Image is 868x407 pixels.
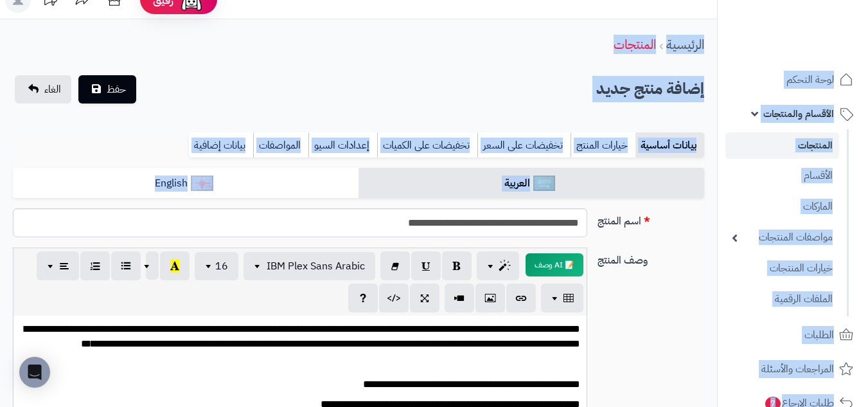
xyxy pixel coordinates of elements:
[786,71,834,89] span: لوحة التحكم
[725,193,839,221] a: الماركات
[359,168,704,199] a: العربية
[526,253,583,276] button: 📝 AI وصف
[725,162,839,190] a: الأقسام
[666,35,704,54] a: الرئيسية
[571,132,635,158] a: خيارات المنتج
[13,168,359,199] a: English
[533,176,556,191] img: العربية
[19,357,50,388] div: Open Intercom Messenger
[191,176,213,191] img: English
[596,76,704,102] h2: إضافة منتج جديد
[592,208,709,229] label: اسم المنتج
[107,82,126,97] span: حفظ
[761,360,834,378] span: المراجعات والأسئلة
[308,132,377,158] a: إعدادات السيو
[189,132,253,158] a: بيانات إضافية
[725,255,839,282] a: خيارات المنتجات
[44,82,61,97] span: الغاء
[614,35,656,54] a: المنتجات
[763,105,834,123] span: الأقسام والمنتجات
[215,258,228,274] span: 16
[804,326,834,344] span: الطلبات
[725,354,860,384] a: المراجعات والأسئلة
[195,252,238,280] button: 16
[725,285,839,313] a: الملفات الرقمية
[78,75,136,104] button: حفظ
[377,132,477,158] a: تخفيضات على الكميات
[267,258,365,274] span: IBM Plex Sans Arabic
[725,320,860,350] a: الطلبات
[253,132,308,158] a: المواصفات
[477,132,571,158] a: تخفيضات على السعر
[635,132,704,158] a: بيانات أساسية
[725,224,839,251] a: مواصفات المنتجات
[725,132,839,159] a: المنتجات
[15,75,71,104] a: الغاء
[244,252,375,280] button: IBM Plex Sans Arabic
[592,248,709,268] label: وصف المنتج
[725,64,860,95] a: لوحة التحكم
